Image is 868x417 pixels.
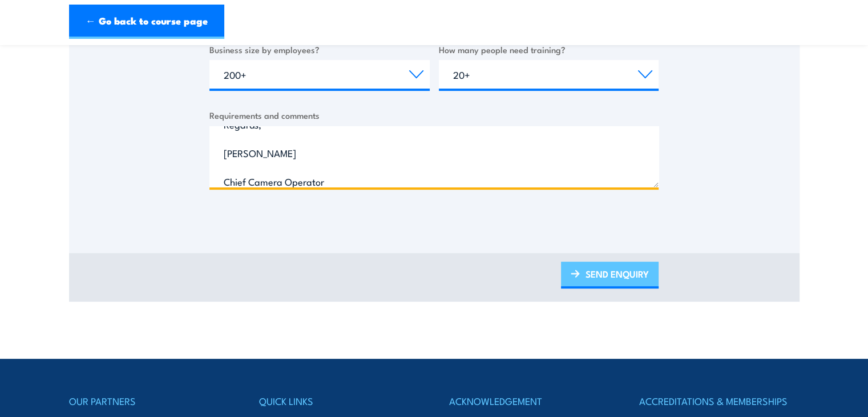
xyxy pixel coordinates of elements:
[259,393,419,409] h4: QUICK LINKS
[209,109,659,122] label: Requirements and comments
[449,393,609,409] h4: ACKNOWLEDGEMENT
[209,43,430,56] label: Business size by employees?
[561,262,659,288] a: SEND ENQUIRY
[69,393,229,409] h4: OUR PARTNERS
[439,43,659,56] label: How many people need training?
[639,393,799,409] h4: ACCREDITATIONS & MEMBERSHIPS
[69,5,224,39] a: ← Go back to course page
